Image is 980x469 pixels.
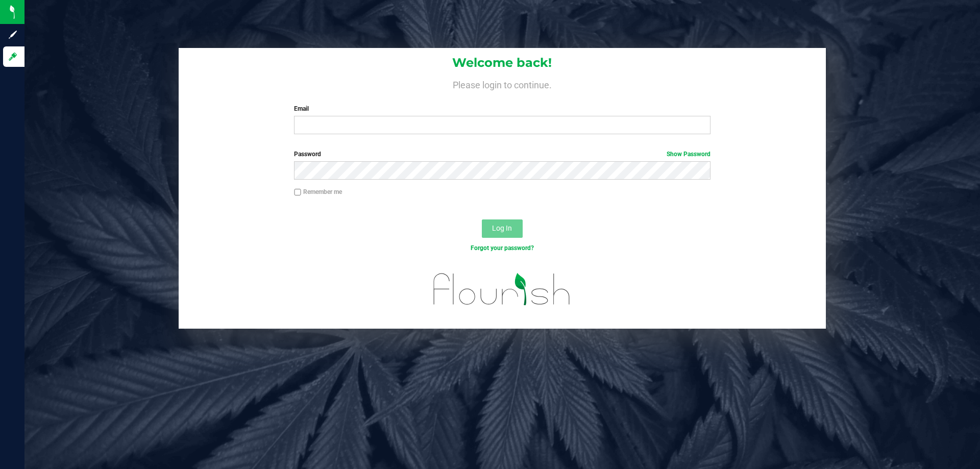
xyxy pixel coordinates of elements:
[179,56,826,69] h1: Welcome back!
[492,224,512,232] span: Log In
[421,263,583,315] img: flourish_logo.svg
[482,219,523,238] button: Log In
[471,244,534,252] a: Forgot your password?
[294,189,301,196] input: Remember me
[8,52,18,62] inline-svg: Log in
[294,151,321,158] span: Password
[179,78,826,90] h4: Please login to continue.
[294,187,342,196] label: Remember me
[667,151,710,158] a: Show Password
[294,104,710,113] label: Email
[8,30,18,40] inline-svg: Sign up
